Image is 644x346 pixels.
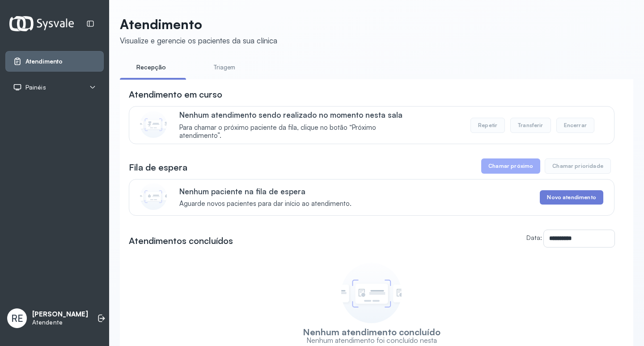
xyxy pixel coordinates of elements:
label: Data: [526,234,542,241]
img: Imagem de CalloutCard [140,183,167,210]
span: Atendimento [25,58,63,65]
span: Painéis [25,84,46,91]
p: Nenhum atendimento sendo realizado no momento nesta sala [179,110,416,120]
img: Imagem de empty state [341,263,402,323]
h3: Atendimentos concluídos [129,235,233,247]
p: Atendimento [120,16,277,32]
button: Encerrar [556,118,594,133]
a: Triagem [193,60,256,75]
button: Novo atendimento [540,190,603,205]
span: Para chamar o próximo paciente da fila, clique no botão “Próximo atendimento”. [179,124,416,141]
a: Recepção [120,60,182,75]
h3: Nenhum atendimento concluído [303,328,441,336]
button: Transferir [510,118,551,133]
p: [PERSON_NAME] [32,310,88,319]
div: Visualize e gerencie os pacientes da sua clínica [120,36,277,45]
p: Nenhum paciente na fila de espera [179,187,352,196]
button: Chamar prioridade [545,158,611,174]
img: Logotipo do estabelecimento [9,16,74,31]
a: Atendimento [13,57,96,66]
h3: Fila de espera [129,161,187,174]
button: Chamar próximo [481,158,540,174]
p: Atendente [32,319,88,326]
h3: Atendimento em curso [129,88,222,101]
img: Imagem de CalloutCard [140,111,167,138]
span: Aguarde novos pacientes para dar início ao atendimento. [179,200,352,208]
button: Repetir [470,118,505,133]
